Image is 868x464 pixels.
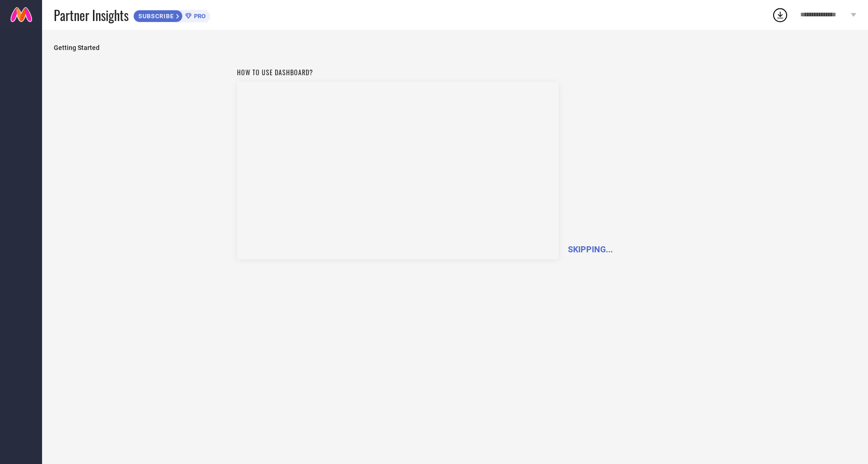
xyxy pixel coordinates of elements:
[192,13,206,20] span: PRO
[772,7,789,23] div: Open download list
[134,13,176,20] span: SUBSCRIBE
[54,6,129,25] span: Partner Insights
[133,7,210,22] a: SUBSCRIBEPRO
[237,82,559,259] iframe: Workspace Section
[568,244,613,254] span: SKIPPING...
[54,44,856,51] span: Getting Started
[237,67,559,77] h1: How to use dashboard?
